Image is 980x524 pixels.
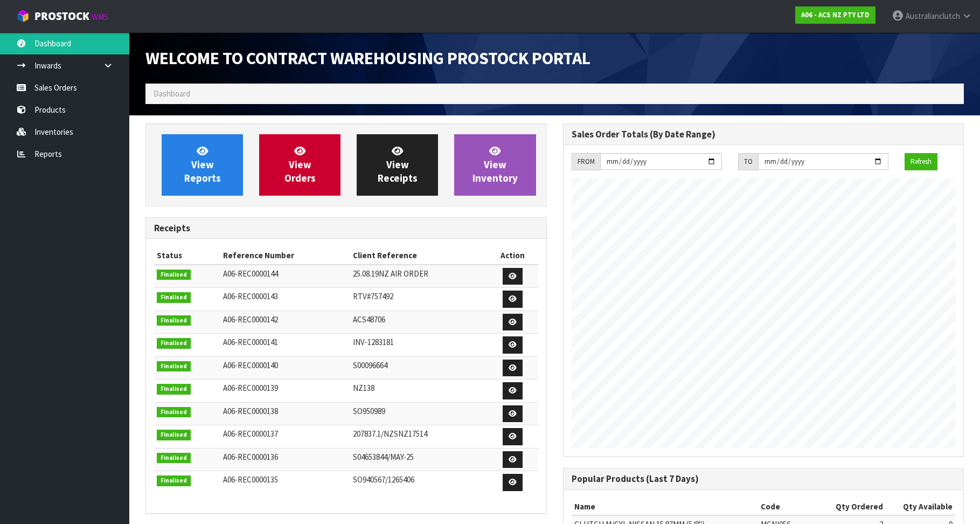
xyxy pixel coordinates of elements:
span: INV-1283181 [353,337,394,347]
span: View Reports [184,144,221,185]
a: ViewOrders [259,134,340,196]
span: Finalised [157,475,191,486]
span: A06-REC0000136 [223,452,278,462]
span: A06-REC0000139 [223,383,278,393]
th: Reference Number [220,247,350,264]
span: 207837.1/NZSNZ17514 [353,429,427,439]
span: ACS48706 [353,314,385,325]
span: Finalised [157,338,191,349]
span: Finalised [157,453,191,464]
span: A06-REC0000141 [223,337,278,347]
span: A06-REC0000135 [223,474,278,485]
button: Refresh [905,153,937,170]
img: cube-alt.png [16,9,30,23]
th: Qty Ordered [819,498,886,515]
span: View Receipts [378,144,418,185]
div: FROM [572,153,600,170]
span: View Inventory [472,144,518,185]
span: A06-REC0000137 [223,429,278,439]
span: Finalised [157,430,191,440]
span: Australianclutch [906,11,960,21]
span: 25.08.19NZ AIR ORDER [353,268,428,279]
span: RTV#757492 [353,291,393,301]
span: ProStock [34,9,89,23]
span: NZ138 [353,383,374,393]
span: A06-REC0000138 [223,406,278,416]
span: Welcome to Contract Warehousing ProStock Portal [145,47,590,69]
th: Code [758,498,819,515]
th: Status [154,247,220,264]
h3: Popular Products (Last 7 Days) [572,474,956,484]
th: Qty Available [886,498,955,515]
th: Client Reference [350,247,488,264]
div: TO [738,153,758,170]
span: A06-REC0000140 [223,360,278,370]
span: Finalised [157,407,191,418]
span: S00096664 [353,360,387,370]
span: Dashboard [154,88,190,99]
span: Finalised [157,315,191,326]
h3: Sales Order Totals (By Date Range) [572,129,956,140]
span: Finalised [157,292,191,303]
span: SO940567/1265406 [353,474,414,485]
strong: A06 - ACS NZ PTY LTD [801,10,870,19]
a: ViewReports [162,134,243,196]
h3: Receipts [154,223,538,233]
span: A06-REC0000142 [223,314,278,325]
span: S04653844/MAY-25 [353,452,414,462]
small: WMS [92,12,108,22]
a: ViewReceipts [357,134,438,196]
th: Action [488,247,538,264]
span: Finalised [157,384,191,395]
a: ViewInventory [454,134,536,196]
span: Finalised [157,270,191,280]
span: A06-REC0000144 [223,268,278,279]
th: Name [572,498,759,515]
span: Finalised [157,361,191,372]
span: A06-REC0000143 [223,291,278,301]
span: View Orders [284,144,316,185]
span: SO950989 [353,406,385,416]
